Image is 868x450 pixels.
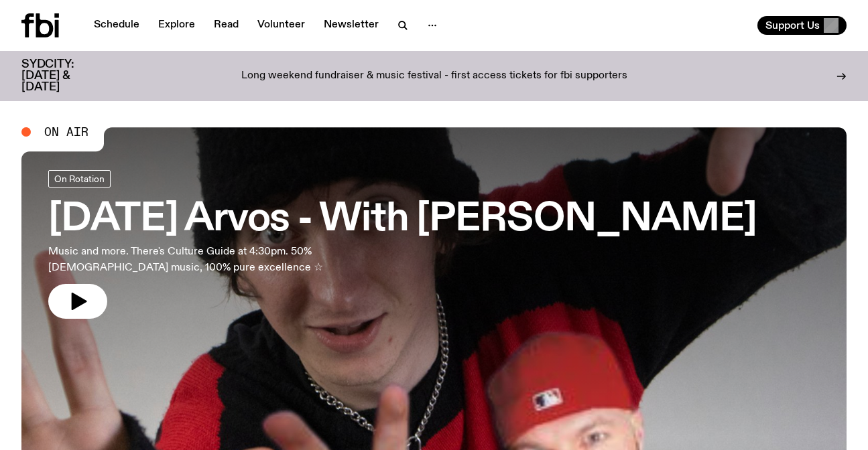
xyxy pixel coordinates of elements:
[21,59,107,93] h3: SYDCITY: [DATE] & [DATE]
[48,170,111,187] a: On Rotation
[206,16,247,35] a: Read
[765,19,820,31] span: Support Us
[48,170,757,319] a: [DATE] Arvos - With [PERSON_NAME]Music and more. There's Culture Guide at 4:30pm. 50% [DEMOGRAPHI...
[48,244,391,276] p: Music and more. There's Culture Guide at 4:30pm. 50% [DEMOGRAPHIC_DATA] music, 100% pure excellen...
[86,16,147,35] a: Schedule
[44,126,88,138] span: On Air
[54,173,105,183] span: On Rotation
[757,16,847,35] button: Support Us
[249,16,313,35] a: Volunteer
[316,16,387,35] a: Newsletter
[241,70,627,82] p: Long weekend fundraiser & music festival - first access tickets for fbi supporters
[48,201,757,238] h3: [DATE] Arvos - With [PERSON_NAME]
[150,16,203,35] a: Explore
